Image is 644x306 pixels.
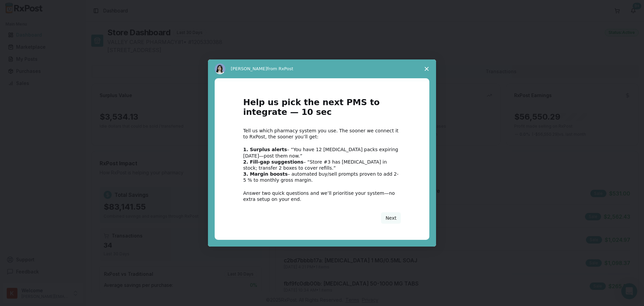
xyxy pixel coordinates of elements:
span: from RxPost [267,66,293,71]
div: – automated buy/sell prompts proven to add 2-5 % to monthly gross margin. [243,171,401,183]
b: 3. Margin boosts [243,171,288,177]
div: Answer two quick questions and we’ll prioritise your system—no extra setup on your end. [243,190,401,202]
img: Profile image for Alice [215,63,225,74]
button: Next [381,212,401,224]
h1: Help us pick the next PMS to integrate — 10 sec [243,98,401,121]
span: [PERSON_NAME] [231,66,267,71]
b: 2. Fill-gap suggestions [243,159,304,165]
div: – “Store #3 has [MEDICAL_DATA] in stock; transfer 2 boxes to cover refills.” [243,159,401,171]
div: – “You have 12 [MEDICAL_DATA] packs expiring [DATE]—post them now.” [243,146,401,159]
div: Tell us which pharmacy system you use. The sooner we connect it to RxPost, the sooner you’ll get: [243,128,401,140]
span: Close survey [417,59,436,78]
b: 1. Surplus alerts [243,147,287,152]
